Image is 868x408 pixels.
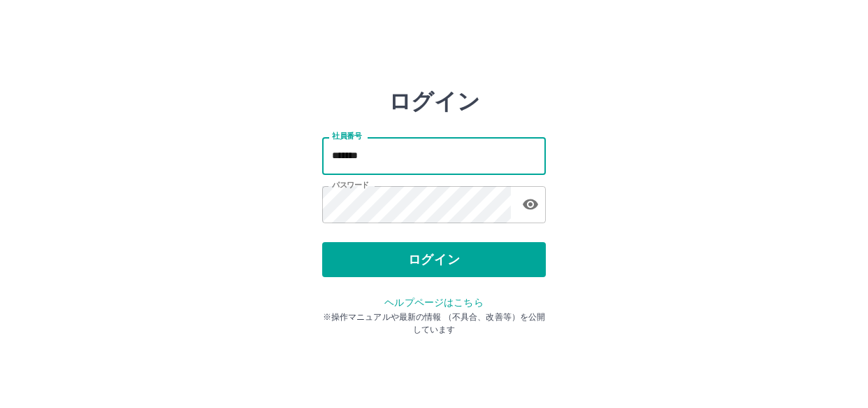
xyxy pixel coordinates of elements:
p: ※操作マニュアルや最新の情報 （不具合、改善等）を公開しています [322,311,546,336]
button: ログイン [322,242,546,277]
label: 社員番号 [332,131,361,141]
h2: ログイン [389,88,480,115]
a: ヘルプページはこちら [384,297,483,308]
label: パスワード [332,180,369,190]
